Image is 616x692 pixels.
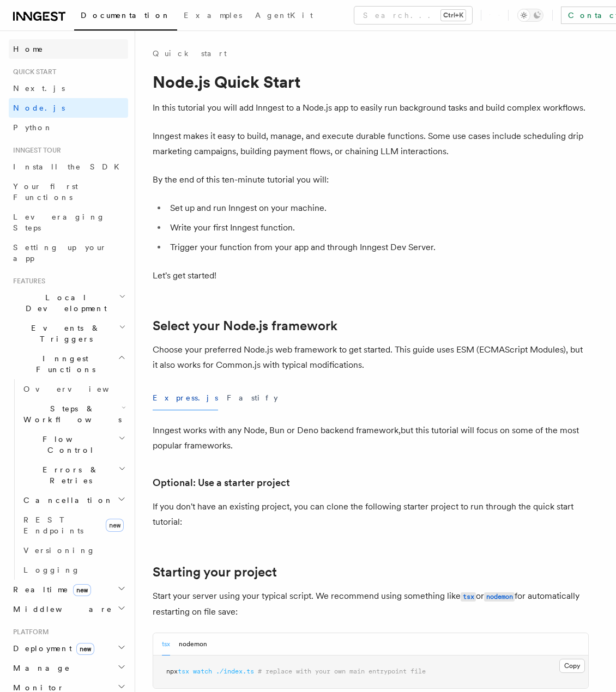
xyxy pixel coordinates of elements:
[74,3,177,31] a: Documentation
[153,100,589,116] p: In this tutorial you will add Inngest to a Node.js app to easily run background tasks and build c...
[153,342,589,373] p: Choose your preferred Node.js web framework to get started. This guide uses ESM (ECMAScript Modul...
[9,628,49,636] span: Platform
[23,515,83,535] span: REST Endpoints
[461,592,476,602] code: tsx
[167,201,589,216] li: Set up and run Inngest on your machine.
[19,399,128,429] button: Steps & Workflows
[19,464,118,486] span: Errors & Retries
[166,667,178,675] span: npx
[153,499,589,530] p: If you don't have an existing project, you can clone the following starter project to run through...
[354,7,472,24] button: Search...Ctrl+K
[184,11,242,20] span: Examples
[9,78,128,98] a: Next.js
[9,68,56,76] span: Quick start
[9,238,128,268] a: Setting up your app
[559,659,585,673] button: Copy
[153,588,589,620] p: Start your server using your typical script. We recommend using something like or for automatical...
[153,318,337,333] a: Select your Node.js framework
[216,667,254,675] span: ./index.ts
[9,177,128,207] a: Your first Functions
[23,566,80,574] span: Logging
[13,123,53,132] span: Python
[9,157,128,177] a: Install the SDK
[13,104,65,112] span: Node.js
[193,667,212,675] span: watch
[19,434,118,456] span: Flow Control
[19,560,128,580] a: Logging
[167,240,589,255] li: Trigger your function from your app and through Inngest Dev Server.
[9,323,119,344] span: Events & Triggers
[19,510,128,541] a: REST Endpointsnew
[227,386,278,410] button: Fastify
[9,639,128,658] button: Deploymentnew
[441,10,466,21] kbd: Ctrl+K
[153,475,290,490] a: Optional: Use a starter project
[9,318,128,349] button: Events & Triggers
[255,11,313,20] span: AgentKit
[13,44,44,54] span: Home
[73,584,91,596] span: new
[9,39,128,59] a: Home
[177,3,249,29] a: Examples
[19,379,128,399] a: Overview
[162,633,170,655] button: tsx
[153,129,589,159] p: Inngest makes it easy to build, manage, and execute durable functions. Some use cases include sch...
[9,599,128,619] button: Middleware
[153,172,589,187] p: By the end of this ten-minute tutorial you will:
[461,591,476,601] a: tsx
[9,118,128,137] a: Python
[9,658,128,678] button: Manage
[9,584,91,595] span: Realtime
[153,386,218,410] button: Express.js
[153,48,227,59] a: Quick start
[9,580,128,599] button: Realtimenew
[153,423,589,453] p: Inngest works with any Node, Bun or Deno backend framework,but this tutorial will focus on some o...
[9,663,70,673] span: Manage
[23,546,95,555] span: Versioning
[9,643,94,654] span: Deployment
[81,11,171,20] span: Documentation
[179,633,207,655] button: nodemon
[13,213,105,232] span: Leveraging Steps
[106,519,124,532] span: new
[517,9,543,22] button: Toggle dark mode
[9,98,128,118] a: Node.js
[9,277,45,286] span: Features
[19,541,128,560] a: Versioning
[19,429,128,460] button: Flow Control
[484,592,515,602] code: nodemon
[153,564,277,580] a: Starting your project
[19,403,122,425] span: Steps & Workflows
[9,288,128,318] button: Local Development
[13,243,107,263] span: Setting up your app
[484,591,515,601] a: nodemon
[178,667,189,675] span: tsx
[9,353,118,375] span: Inngest Functions
[9,146,61,155] span: Inngest tour
[249,3,319,29] a: AgentKit
[9,604,112,615] span: Middleware
[13,182,78,202] span: Your first Functions
[23,385,136,393] span: Overview
[9,379,128,580] div: Inngest Functions
[167,220,589,235] li: Write your first Inngest function.
[19,460,128,490] button: Errors & Retries
[13,84,65,93] span: Next.js
[19,490,128,510] button: Cancellation
[76,643,94,655] span: new
[258,667,426,675] span: # replace with your own main entrypoint file
[9,292,119,314] span: Local Development
[19,495,113,506] span: Cancellation
[9,207,128,238] a: Leveraging Steps
[13,162,126,171] span: Install the SDK
[153,72,589,92] h1: Node.js Quick Start
[9,349,128,379] button: Inngest Functions
[153,268,589,283] p: Let's get started!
